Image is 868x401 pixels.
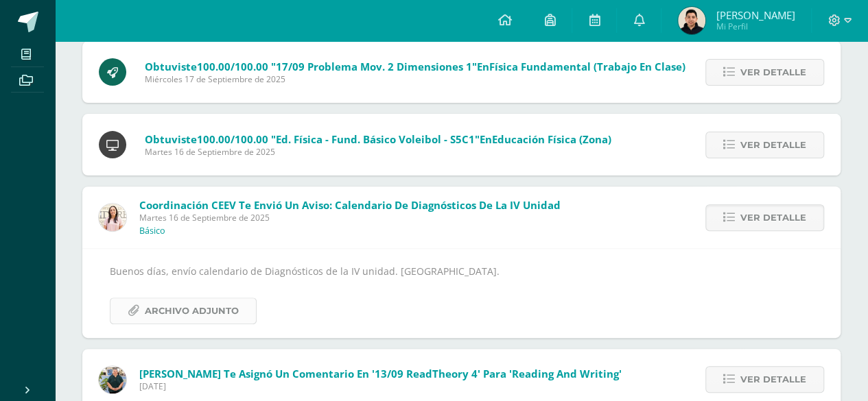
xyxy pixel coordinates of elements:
[716,8,795,22] span: [PERSON_NAME]
[740,205,806,230] span: Ver detalle
[678,7,705,34] img: f030b365f4a656aee2bc7c6bfb38a77c.png
[145,60,685,73] span: Obtuviste en
[740,60,806,85] span: Ver detalle
[139,198,561,212] span: Coordinación CEEV te envió un aviso: Calendario de Diagnósticos de la IV Unidad
[139,380,622,392] span: [DATE]
[145,73,685,85] span: Miércoles 17 de Septiembre de 2025
[716,21,795,32] span: Mi Perfil
[139,226,165,236] p: Básico
[145,298,239,324] span: Archivo Adjunto
[271,132,480,146] span: "Ed. Física - Fund. Básico Voleibol - S5C1"
[139,212,561,223] span: Martes 16 de Septiembre de 2025
[110,297,257,324] a: Archivo Adjunto
[99,204,126,231] img: a684fa89395ef37b8895c4621d3f436f.png
[740,367,806,392] span: Ver detalle
[197,132,268,146] span: 100.00/100.00
[492,132,611,146] span: Educación Física (Zona)
[110,263,813,324] div: Buenos días, envío calendario de Diagnósticos de la IV unidad. [GEOGRAPHIC_DATA].
[197,60,268,73] span: 100.00/100.00
[740,132,806,158] span: Ver detalle
[139,367,622,380] span: [PERSON_NAME] te asignó un comentario en '13/09 ReadTheory 4' para 'Reading and Writing'
[145,146,611,158] span: Martes 16 de Septiembre de 2025
[145,132,611,146] span: Obtuviste en
[99,366,126,393] img: d3b263647c2d686994e508e2c9b90e59.png
[489,60,685,73] span: Física Fundamental (Trabajo en clase)
[271,60,477,73] span: "17/09 Problema Mov. 2 dimensiones 1"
